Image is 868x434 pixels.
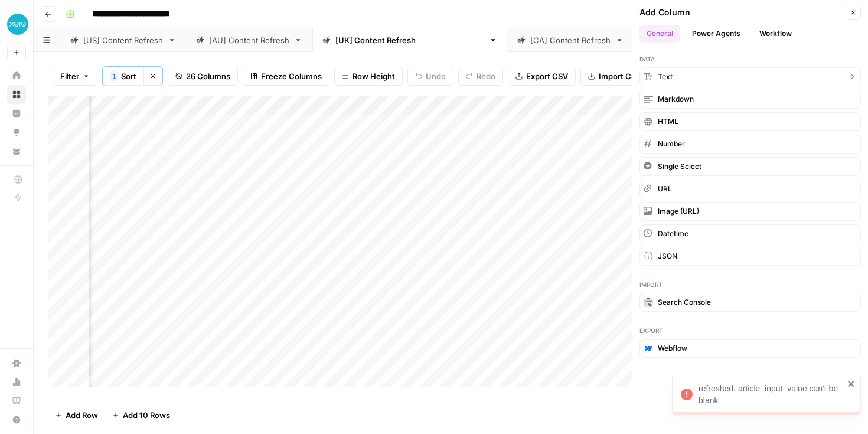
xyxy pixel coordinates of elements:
[639,293,861,312] button: Search Console
[639,202,861,221] button: Image (URL)
[426,70,446,82] span: Undo
[639,157,861,176] button: Single Select
[186,28,312,52] a: [AU] Content Refresh
[458,67,503,86] button: Redo
[60,28,186,52] a: [US] Content Refresh
[121,70,136,82] span: Sort
[168,67,238,86] button: 26 Columns
[507,28,634,52] a: [CA] Content Refresh
[658,206,699,217] span: Image (URL)
[639,25,680,43] button: General
[658,71,673,82] span: Text
[658,184,672,194] span: URL
[477,70,495,82] span: Redo
[847,379,856,389] button: close
[639,135,861,154] button: Number
[639,339,861,358] button: Webflow
[7,66,26,85] a: Home
[243,67,329,86] button: Freeze Columns
[639,54,861,64] span: Data
[7,373,26,391] a: Usage
[530,34,611,46] div: [CA] Content Refresh
[112,71,116,81] span: 1
[7,104,26,123] a: Insights
[658,139,685,149] span: Number
[312,28,507,52] a: [[GEOGRAPHIC_DATA]] Content Refresh
[658,297,711,308] span: Search Console
[599,70,641,82] span: Import CSV
[103,67,143,86] button: 1Sort
[334,67,403,86] button: Row Height
[7,9,26,39] button: Workspace: XeroOps
[658,94,694,105] span: Markdown
[105,406,177,425] button: Add 10 Rows
[658,251,677,262] span: JSON
[48,406,105,425] button: Add Row
[123,409,170,421] span: Add 10 Rows
[353,70,395,82] span: Row Height
[53,67,97,86] button: Filter
[66,409,98,421] span: Add Row
[580,67,649,86] button: Import CSV
[699,383,844,406] div: refreshed_article_input_value can't be blank
[7,123,26,142] a: Opportunities
[186,70,230,82] span: 26 Columns
[508,67,576,86] button: Export CSV
[639,326,861,335] span: Export
[639,67,861,86] button: Text
[526,70,568,82] span: Export CSV
[639,247,861,266] button: JSON
[261,70,322,82] span: Freeze Columns
[658,161,701,172] span: Single Select
[639,112,861,131] button: HTML
[7,14,28,35] img: XeroOps Logo
[7,410,26,429] button: Help + Support
[407,67,453,86] button: Undo
[7,391,26,410] a: Learning Hub
[7,142,26,161] a: Your Data
[639,280,861,289] span: Import
[639,90,861,109] button: Markdown
[209,34,289,46] div: [AU] Content Refresh
[83,34,163,46] div: [US] Content Refresh
[639,224,861,243] button: Datetime
[658,343,687,354] span: Webflow
[60,70,79,82] span: Filter
[658,116,678,127] span: HTML
[335,34,484,46] div: [[GEOGRAPHIC_DATA]] Content Refresh
[110,71,118,81] div: 1
[7,85,26,104] a: Browse
[658,229,688,239] span: Datetime
[639,180,861,198] button: URL
[685,25,748,43] button: Power Agents
[752,25,799,43] button: Workflow
[7,354,26,373] a: Settings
